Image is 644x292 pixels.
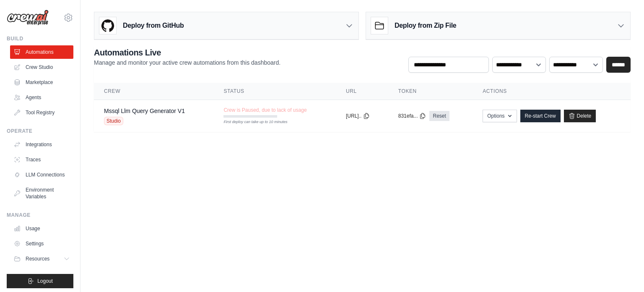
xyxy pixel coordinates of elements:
button: Options [483,110,517,122]
h2: Automations Live [94,47,280,58]
a: Crew Studio [10,61,73,74]
th: Token [388,83,473,100]
a: Environment Variables [10,183,73,203]
th: URL [336,83,388,100]
div: Operate [7,128,73,134]
a: Tool Registry [10,106,73,119]
a: Integrations [10,138,73,151]
button: Logout [7,274,73,288]
a: Agents [10,91,73,104]
a: LLM Connections [10,168,73,182]
span: Logout [37,278,53,284]
div: Build [7,35,73,42]
a: Usage [10,222,73,235]
button: 831efa... [398,113,426,119]
p: Manage and monitor your active crew automations from this dashboard. [94,58,280,67]
h3: Deploy from Zip File [395,21,456,31]
th: Crew [94,83,213,100]
button: Resources [10,252,73,266]
span: Studio [104,117,123,125]
a: Delete [564,110,596,122]
a: Marketplace [10,76,73,89]
img: Logo [7,10,49,26]
div: Manage [7,212,73,218]
th: Status [213,83,336,100]
a: Mssql Llm Query Generator V1 [104,108,185,114]
a: Traces [10,153,73,166]
img: GitHub Logo [99,17,116,34]
h3: Deploy from GitHub [123,21,184,31]
a: Re-start Crew [520,110,561,122]
div: First deploy can take up to 10 minutes [223,119,277,125]
a: Settings [10,237,73,250]
a: Reset [429,111,449,121]
a: Automations [10,45,73,59]
span: Resources [26,255,49,262]
th: Actions [473,83,631,100]
span: Crew is Paused, due to lack of usage [223,107,306,113]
